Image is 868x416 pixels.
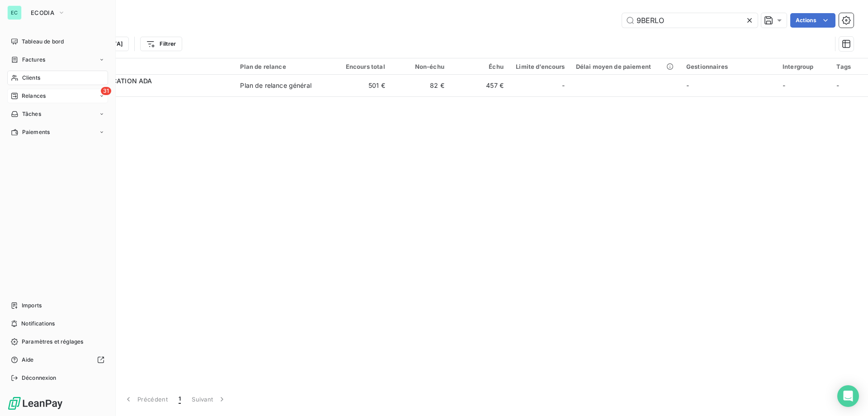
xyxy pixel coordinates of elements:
div: Échu [455,63,504,70]
td: 457 € [450,75,509,96]
span: ECODIA [31,9,54,16]
span: Imports [22,301,42,310]
span: Relances [22,92,46,100]
span: Factures [22,56,45,64]
div: Open Intercom Messenger [837,385,859,407]
img: Logo LeanPay [7,396,63,411]
span: 31 [101,87,111,95]
div: Tags [836,63,863,70]
div: Limite d’encours [514,63,565,70]
span: - [686,81,689,89]
span: 1 [179,395,181,404]
span: Tâches [22,110,41,118]
div: Non-échu [396,63,444,70]
span: Aide [22,356,34,364]
input: Rechercher [622,13,758,28]
div: Encours total [337,63,385,70]
span: 9BERLO [62,86,229,95]
div: Délai moyen de paiement [576,63,675,70]
span: Paramètres et réglages [22,338,83,346]
span: Tableau de bord [22,38,64,46]
div: Plan de relance [240,63,325,70]
div: Plan de relance général [240,81,311,90]
button: Actions [790,13,835,28]
div: EC [7,5,22,20]
span: - [836,81,839,89]
a: Aide [7,353,108,367]
button: Suivant [186,390,232,409]
span: Clients [22,74,40,82]
span: Notifications [21,320,55,328]
button: Filtrer [140,37,182,51]
span: - [783,81,785,89]
td: 82 € [391,75,450,96]
span: Déconnexion [22,374,57,382]
button: 1 [173,390,186,409]
div: Gestionnaires [686,63,772,70]
div: Intergroup [783,63,826,70]
td: 501 € [331,75,391,96]
span: - [562,81,565,90]
span: Paiements [22,128,50,136]
button: Précédent [118,390,173,409]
